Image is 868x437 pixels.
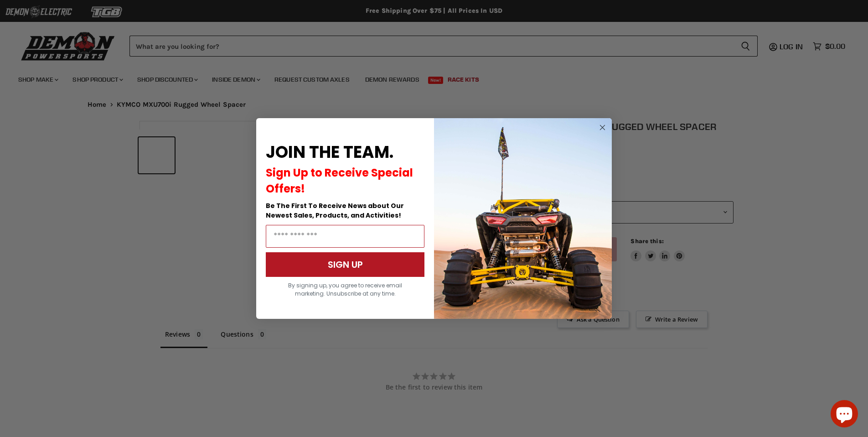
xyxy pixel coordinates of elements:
button: Close dialog [597,122,608,133]
button: SIGN UP [266,252,424,277]
span: Be The First To Receive News about Our Newest Sales, Products, and Activities! [266,201,404,220]
inbox-online-store-chat: Shopify online store chat [828,400,861,430]
span: Sign Up to Receive Special Offers! [266,165,413,196]
input: Email Address [266,225,424,248]
span: By signing up, you agree to receive email marketing. Unsubscribe at any time. [288,281,402,297]
img: a9095488-b6e7-41ba-879d-588abfab540b.jpeg [434,118,612,319]
span: JOIN THE TEAM. [266,140,393,164]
